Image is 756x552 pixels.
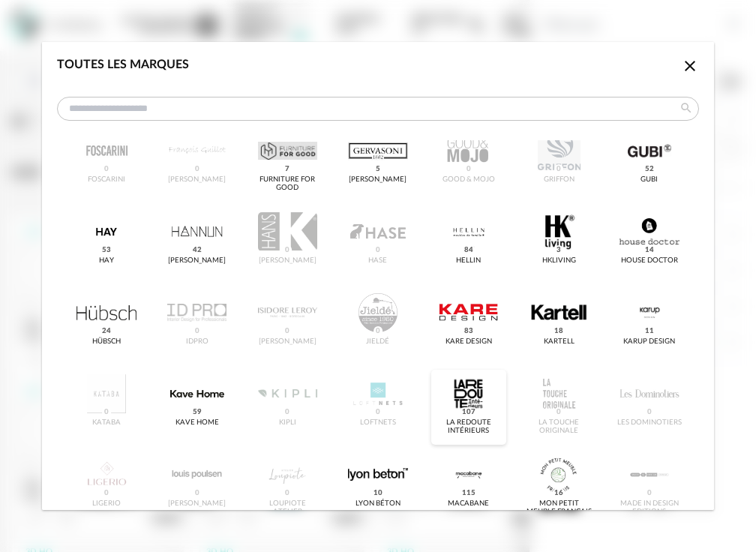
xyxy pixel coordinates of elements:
div: Hübsch [92,337,121,346]
span: 83 [462,326,475,337]
span: 5 [373,164,382,175]
span: 18 [552,326,565,337]
div: Kave Home [175,418,219,427]
div: Karup Design [623,337,675,346]
span: 11 [643,326,656,337]
span: 53 [100,245,113,256]
div: [PERSON_NAME] [168,256,226,265]
span: Close icon [681,59,699,71]
span: 24 [100,326,113,337]
div: MON PETIT MEUBLE FRANCAIS [526,499,592,517]
div: Kartell [544,337,574,346]
span: 7 [283,164,292,175]
div: Gubi [640,175,658,184]
span: 84 [462,245,475,256]
span: 107 [460,407,478,418]
div: Furniture for Good [254,175,320,193]
span: 10 [371,488,385,499]
div: Lyon Béton [355,499,400,508]
span: 52 [643,164,656,175]
div: HAY [99,256,114,265]
div: Toutes les marques [57,57,189,73]
span: 59 [190,407,204,418]
span: 42 [190,245,204,256]
div: dialog [42,42,714,510]
div: House Doctor [621,256,678,265]
div: La Redoute intérieurs [436,418,502,436]
div: MACABANE [448,499,489,508]
span: 115 [460,488,478,499]
div: Kare Design [445,337,492,346]
div: Hkliving [542,256,576,265]
div: [PERSON_NAME] [349,175,406,184]
span: 16 [552,488,565,499]
span: 3 [554,245,563,256]
div: Hellin [456,256,481,265]
span: 14 [643,245,656,256]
